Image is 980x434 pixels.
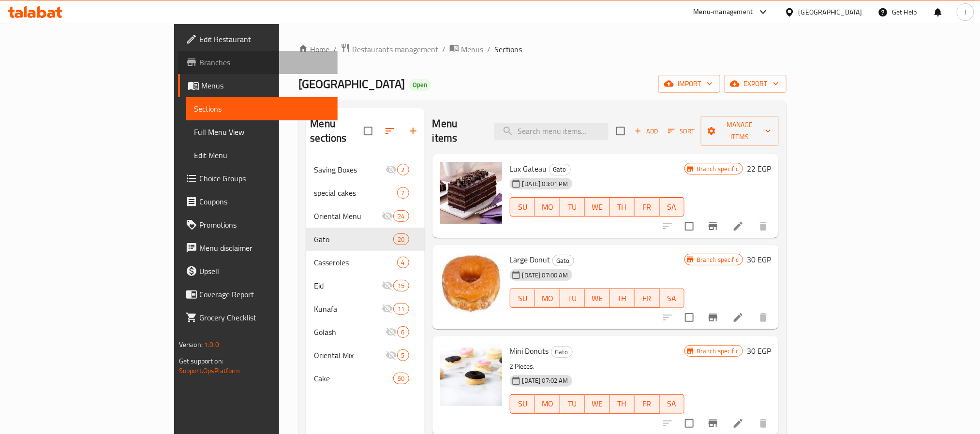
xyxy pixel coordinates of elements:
svg: Inactive section [382,280,393,291]
span: Branch specific [693,255,742,264]
span: Select to update [679,307,699,328]
span: Mini Donuts [510,344,549,358]
span: 11 [394,304,408,314]
span: I [965,7,966,17]
a: Menus [178,74,338,97]
span: SU [514,200,531,214]
span: WE [589,397,606,411]
span: 5 [398,351,409,360]
img: Mini Donuts [440,344,502,406]
a: Coupons [178,190,338,213]
span: Casseroles [314,257,397,268]
span: Full Menu View [194,126,330,138]
button: TH [610,289,635,308]
span: SA [664,200,681,214]
svg: Inactive section [382,303,393,315]
a: Edit menu item [732,312,744,323]
button: Sort [666,124,697,139]
nav: Menu sections [306,154,424,394]
span: TU [564,291,581,305]
nav: breadcrumb [298,43,787,56]
div: items [397,326,409,338]
span: Oriental Menu [314,210,382,222]
img: Large Donut [440,253,502,315]
span: 4 [398,258,409,267]
span: MO [539,200,556,214]
button: SU [510,197,535,217]
a: Edit menu item [732,220,744,232]
span: Sections [494,43,522,55]
svg: Inactive section [382,210,393,222]
a: Edit Menu [186,144,338,167]
img: Lux Gateau [440,162,502,224]
button: TU [560,197,585,217]
span: Sort [668,126,695,137]
input: search [494,123,609,140]
span: 20 [394,235,408,244]
span: Eid [314,280,382,291]
button: delete [752,215,775,238]
button: WE [585,289,610,308]
span: Choice Groups [199,173,330,184]
a: Full Menu View [186,120,338,144]
span: Menus [201,80,330,91]
span: Promotions [199,219,330,231]
span: Gato [553,255,574,266]
button: WE [585,197,610,217]
span: Branch specific [693,347,742,356]
span: Coupons [199,196,330,207]
div: special cakes7 [306,181,424,204]
h6: 30 EGP [747,344,771,358]
a: Support.OpsPlatform [179,364,240,377]
a: Choice Groups [178,167,338,190]
span: SA [664,397,681,411]
span: TH [614,291,631,305]
span: Cake [314,373,393,384]
button: FR [635,289,660,308]
svg: Inactive section [386,326,397,338]
span: 24 [394,212,408,221]
a: Menu disclaimer [178,236,338,260]
button: MO [535,394,560,414]
span: Edit Menu [194,149,330,161]
p: 2 Pieces. [510,361,684,373]
div: [GEOGRAPHIC_DATA] [799,7,862,17]
div: items [393,373,409,384]
span: Large Donut [510,252,550,267]
button: SA [660,394,685,414]
span: [GEOGRAPHIC_DATA] [298,73,405,95]
button: Manage items [701,116,779,146]
span: export [732,78,779,90]
button: Add [631,124,662,139]
span: FR [638,200,656,214]
a: Sections [186,97,338,120]
button: SU [510,289,535,308]
div: special cakes [314,187,397,199]
div: items [393,210,409,222]
span: Oriental Mix [314,349,385,361]
button: SA [660,197,685,217]
span: Upsell [199,265,330,277]
span: Select to update [679,216,699,236]
div: Kunafa11 [306,297,424,320]
span: [DATE] 07:00 AM [519,271,572,280]
span: Edit Restaurant [199,33,330,45]
span: 7 [398,188,409,198]
div: Cake50 [306,367,424,390]
div: Menu-management [694,6,753,18]
span: [DATE] 03:01 PM [519,179,572,188]
div: Open [409,79,431,91]
span: Golash [314,326,385,338]
span: Kunafa [314,303,382,315]
h2: Menu items [432,116,483,145]
li: / [442,43,445,55]
a: Coverage Report [178,283,338,306]
div: Golash6 [306,320,424,344]
button: TU [560,289,585,308]
div: Gato [314,233,393,245]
